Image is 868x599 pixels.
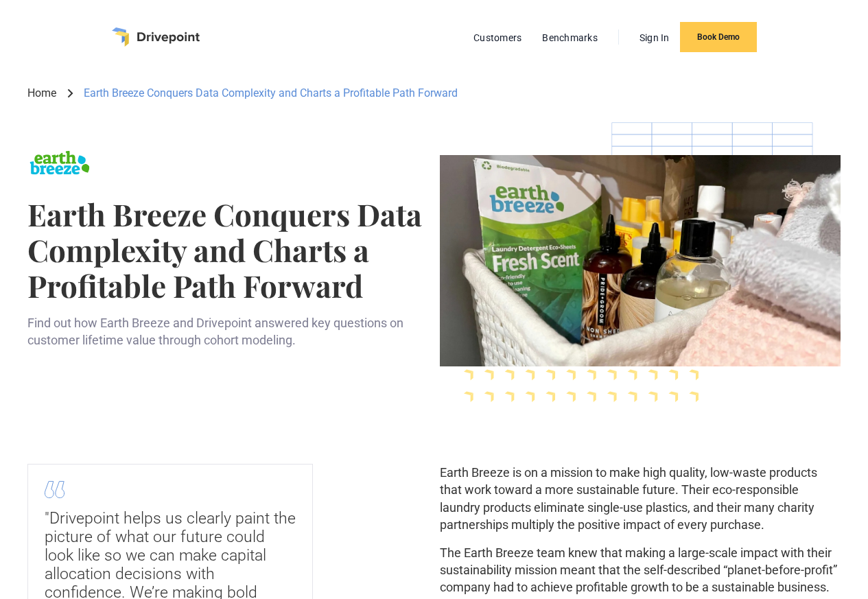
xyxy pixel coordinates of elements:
a: Home [27,86,56,101]
a: home [112,27,200,47]
p: Earth Breeze is on a mission to make high quality, low-waste products that work toward a more sus... [440,464,841,533]
a: Book Demo [680,22,757,52]
div: Earth Breeze Conquers Data Complexity and Charts a Profitable Path Forward [84,86,458,101]
p: Find out how Earth Breeze and Drivepoint answered key questions on customer lifetime value throug... [27,314,429,349]
p: The Earth Breeze team knew that making a large-scale impact with their sustainability mission mea... [440,544,841,596]
h1: Earth Breeze Conquers Data Complexity and Charts a Profitable Path Forward [27,196,429,303]
a: Benchmarks [535,29,605,47]
a: Customers [467,29,528,47]
a: Sign In [633,29,677,47]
